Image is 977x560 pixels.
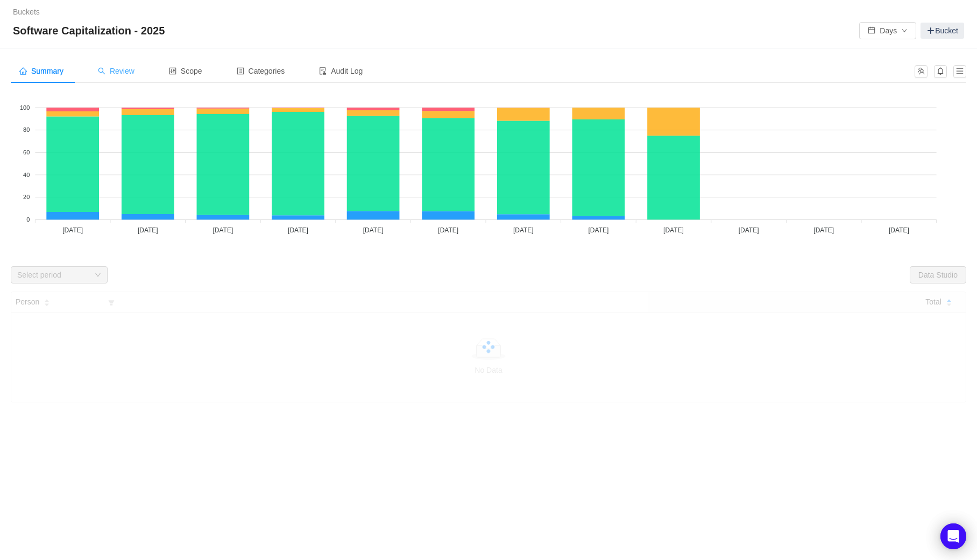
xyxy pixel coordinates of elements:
[13,8,40,16] a: Buckets
[23,194,30,200] tspan: 20
[589,226,609,234] tspan: [DATE]
[17,270,89,280] div: Select period
[319,67,363,75] span: Audit Log
[921,23,964,39] a: Bucket
[62,226,83,234] tspan: [DATE]
[213,226,233,234] tspan: [DATE]
[319,67,327,75] i: icon: audit
[19,67,27,75] i: icon: home
[19,67,63,75] span: Summary
[663,226,684,234] tspan: [DATE]
[169,67,202,75] span: Scope
[889,226,909,234] tspan: [DATE]
[13,22,171,39] span: Software Capitalization - 2025
[237,67,285,75] span: Categories
[940,523,966,549] div: Open Intercom Messenger
[934,65,947,78] button: icon: bell
[915,65,928,78] button: icon: team
[98,67,105,75] i: icon: search
[169,67,176,75] i: icon: control
[363,226,384,234] tspan: [DATE]
[288,226,308,234] tspan: [DATE]
[95,272,101,279] i: icon: down
[20,104,30,111] tspan: 100
[23,172,30,178] tspan: 40
[23,126,30,133] tspan: 80
[26,216,30,223] tspan: 0
[813,226,834,234] tspan: [DATE]
[138,226,158,234] tspan: [DATE]
[98,67,134,75] span: Review
[513,226,534,234] tspan: [DATE]
[438,226,458,234] tspan: [DATE]
[237,67,244,75] i: icon: profile
[859,22,916,39] button: icon: calendarDaysicon: down
[953,65,966,78] button: icon: menu
[23,149,30,155] tspan: 60
[739,226,759,234] tspan: [DATE]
